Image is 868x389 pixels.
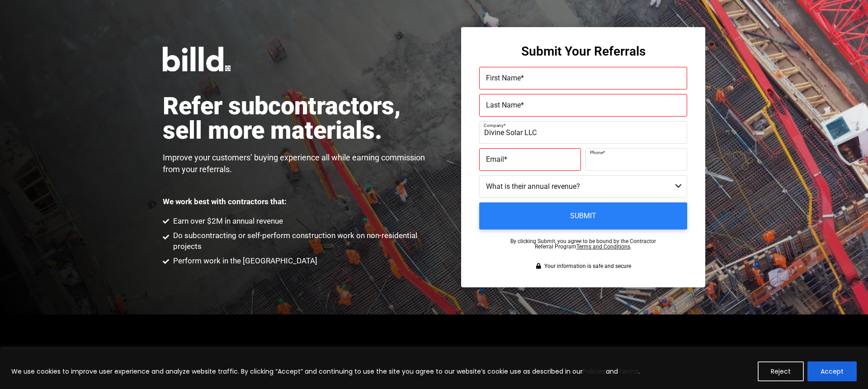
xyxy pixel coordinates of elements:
[521,45,646,58] h3: Submit Your Referrals
[758,361,804,381] button: Reject
[486,101,521,109] span: Last Name
[576,244,630,250] a: Terms and Conditions
[510,239,656,249] p: By clicking Submit, you agree to be bound by the Contractor Referral Program .
[618,367,638,376] a: Terms
[486,155,504,164] span: Email
[583,367,606,376] a: Policies
[171,256,317,267] span: Perform work in the [GEOGRAPHIC_DATA]
[163,152,434,175] p: Improve your customers’ buying experience all while earning commission from your referrals.
[163,94,434,143] h1: Refer subcontractors, sell more materials.
[484,123,504,128] span: Company
[11,366,640,377] p: We use cookies to improve user experience and analyze website traffic. By clicking “Accept” and c...
[171,216,283,227] span: Earn over $2M in annual revenue
[807,361,857,381] button: Accept
[542,263,631,269] span: Your information is safe and secure
[590,150,603,155] span: Phone
[486,74,521,82] span: First Name
[171,230,434,252] span: Do subcontracting or self-perform construction work on non-residential projects
[163,198,287,206] p: We work best with contractors that:
[479,202,687,230] input: Submit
